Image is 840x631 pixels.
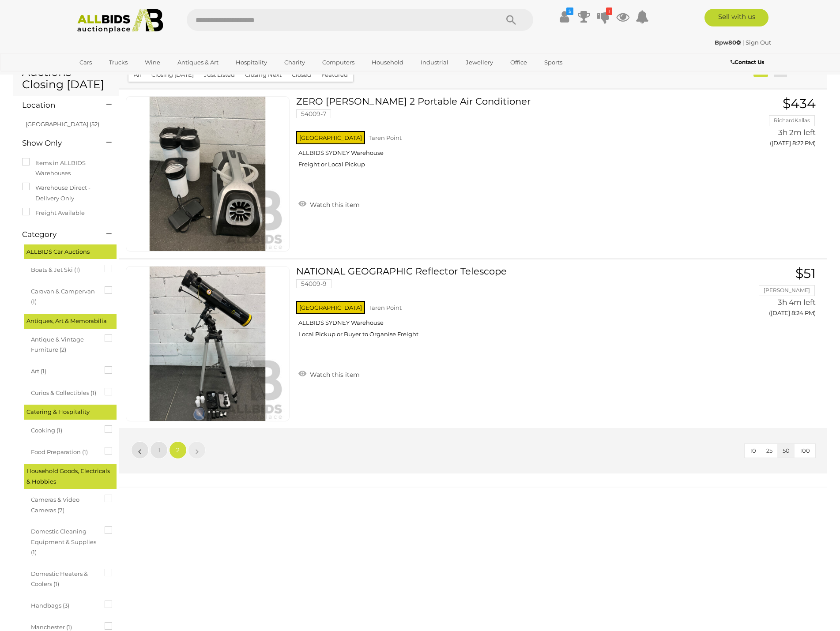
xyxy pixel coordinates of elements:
[731,57,766,67] a: Contact Us
[761,444,778,458] button: 25
[415,55,454,70] a: Industrial
[31,386,97,398] span: Curios & Collectibles (1)
[731,59,764,65] b: Contact Us
[308,201,360,209] span: Watch this item
[766,447,772,454] span: 25
[26,120,99,128] a: [GEOGRAPHIC_DATA] (52)
[539,55,568,70] a: Sports
[505,55,533,70] a: Office
[566,8,573,15] i: $
[31,423,97,436] span: Cooking (1)
[366,55,409,70] a: Household
[22,230,93,239] h4: Category
[24,314,117,328] div: Antiques, Art & Memorabilia
[22,158,110,179] label: Items in ALLBIDS Warehouses
[24,244,117,259] div: ALLBIDS Car Auctions
[22,139,93,147] h4: Show Only
[74,55,98,70] a: Cars
[489,9,533,31] button: Search
[750,447,756,454] span: 10
[742,39,744,46] span: |
[316,55,360,70] a: Computers
[24,464,117,489] div: Household Goods, Electricals & Hobbies
[146,68,199,82] button: Closing [DATE]
[777,444,795,458] button: 50
[316,68,353,82] button: Featured
[745,444,761,458] button: 10
[31,567,97,590] span: Domestic Heaters & Coolers (1)
[715,39,742,46] a: Bpw80
[74,70,148,84] a: [GEOGRAPHIC_DATA]
[31,263,97,275] span: Boats & Jet Ski (1)
[795,265,816,282] span: $51
[150,441,168,459] a: 1
[308,371,360,379] span: Watch this item
[800,447,810,454] span: 100
[746,39,771,46] a: Sign Out
[22,208,85,218] label: Freight Available
[22,183,110,203] label: Warehouse Direct - Delivery Only
[240,68,287,82] button: Closing Next
[303,96,702,175] a: ZERO [PERSON_NAME] 2 Portable Air Conditioner 54009-7 [GEOGRAPHIC_DATA] Taren Point ALLBIDS SYDNE...
[279,55,311,70] a: Charity
[130,267,285,421] img: 54009-9a.jpeg
[460,55,499,70] a: Jewellery
[188,441,206,459] a: »
[795,444,815,458] button: 100
[716,96,818,151] a: $434 RichardKallas 3h 2m left ([DATE] 8:22 PM)
[783,447,790,454] span: 50
[716,266,818,321] a: $51 [PERSON_NAME] 3h 4m left ([DATE] 8:24 PM)
[303,266,702,345] a: NATIONAL GEOGRAPHIC Reflector Telescope 54009-9 [GEOGRAPHIC_DATA] Taren Point ALLBIDS SYDNEY Ware...
[31,445,97,457] span: Food Preparation (1)
[715,39,741,46] strong: Bpw80
[169,441,187,459] a: 2
[172,55,224,70] a: Antiques & Art
[176,446,180,454] span: 2
[704,9,768,26] a: Sell with us
[31,364,97,376] span: Art (1)
[31,598,97,611] span: Handbags (3)
[72,9,168,33] img: Allbids.com.au
[199,68,240,82] button: Just Listed
[783,95,816,112] span: $434
[286,68,316,82] button: Closed
[31,524,97,557] span: Domestic Cleaning Equipment & Supplies (1)
[230,55,273,70] a: Hospitality
[31,492,97,515] span: Cameras & Video Cameras (7)
[558,9,571,25] a: $
[296,367,362,380] a: Watch this item
[158,446,160,454] span: 1
[128,68,147,82] button: All
[296,197,362,210] a: Watch this item
[31,332,97,355] span: Antique & Vintage Furniture (2)
[131,441,149,459] a: «
[22,66,110,90] h1: Auctions Closing [DATE]
[103,55,133,70] a: Trucks
[130,97,285,251] img: 54009-7a.jpeg
[139,55,166,70] a: Wine
[24,405,117,419] div: Catering & Hospitality
[22,101,93,109] h4: Location
[31,284,97,307] span: Caravan & Campervan (1)
[597,9,610,25] a: 1
[606,8,612,15] i: 1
